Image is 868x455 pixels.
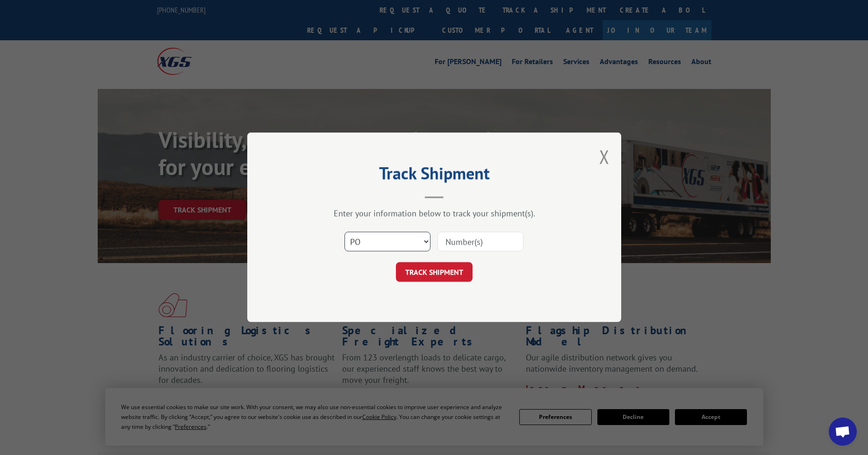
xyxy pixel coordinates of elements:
h2: Track Shipment [294,167,574,184]
button: TRACK SHIPMENT [396,263,473,282]
a: Open chat [829,418,857,446]
input: Number(s) [438,232,524,252]
div: Enter your information below to track your shipment(s). [294,208,574,219]
button: Close modal [599,144,610,169]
